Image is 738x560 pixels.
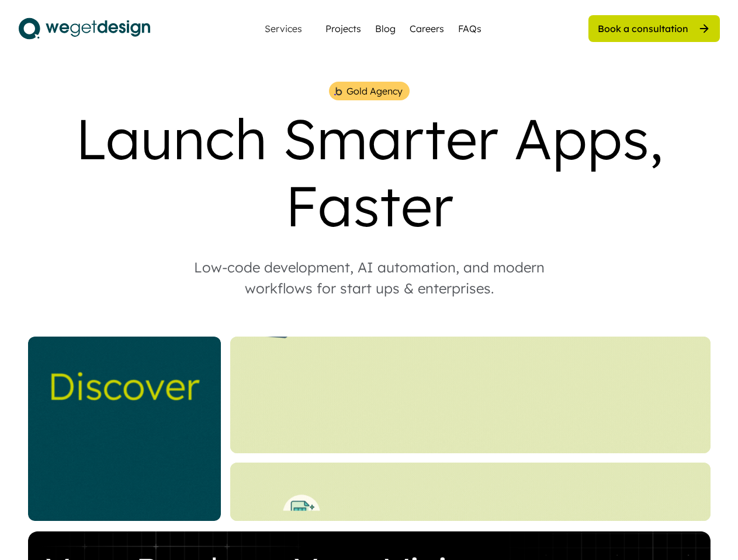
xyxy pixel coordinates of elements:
[260,24,307,33] div: Services
[230,463,711,521] img: Bottom%20Landing%20%281%29.gif
[333,86,343,97] img: bubble%201.png
[230,337,711,453] img: Website%20Landing%20%284%29.gif
[171,257,568,299] div: Low-code development, AI automation, and modern workflows for start ups & enterprises.
[325,22,361,36] a: Projects
[19,105,720,239] div: Launch Smarter Apps, Faster
[28,337,221,521] img: _Website%20Square%20V2%20%282%29.gif
[458,22,481,36] a: FAQs
[19,14,150,43] img: logo.svg
[347,84,403,98] div: Gold Agency
[375,22,396,36] a: Blog
[598,22,688,35] div: Book a consultation
[410,22,444,36] a: Careers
